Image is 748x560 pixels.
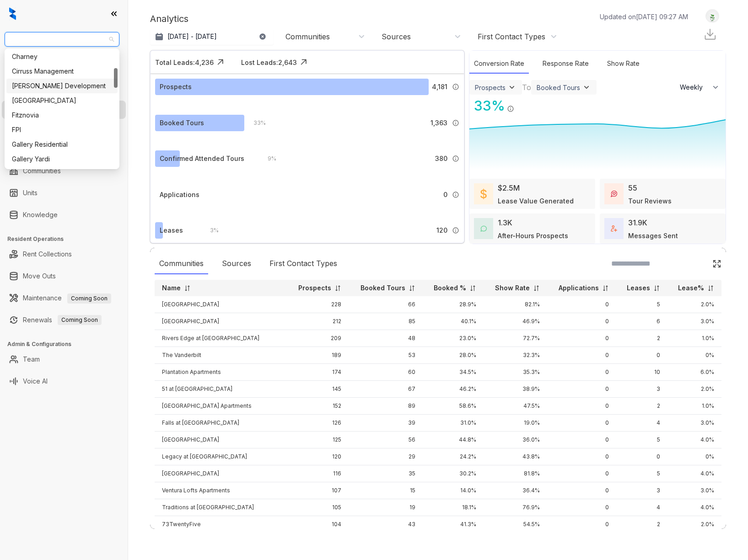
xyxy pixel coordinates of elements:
div: Davis Development [6,79,118,93]
td: 189 [287,347,349,364]
li: Leads [2,61,126,80]
td: 0 [547,381,616,398]
img: TourReviews [611,191,617,197]
div: 1.3K [498,217,512,228]
div: Fitznovia [12,110,112,120]
a: Communities [23,162,61,180]
button: [DATE] - [DATE] [150,28,274,45]
td: 0 [616,448,667,465]
p: Prospects [298,283,331,293]
td: Falls at [GEOGRAPHIC_DATA] [155,415,287,432]
p: Lease% [678,283,704,293]
li: Voice AI [2,372,126,390]
div: Response Rate [538,54,593,74]
td: 0 [547,465,616,482]
div: Tour Reviews [628,196,672,206]
td: 51 at [GEOGRAPHIC_DATA] [155,381,287,398]
div: Conversion Rate [469,54,529,74]
li: Rent Collections [2,245,126,263]
p: Applications [559,283,599,293]
img: sorting [707,285,714,292]
div: Fairfield [6,93,118,108]
img: sorting [653,285,660,292]
div: 55 [628,182,637,193]
img: Click Icon [514,97,528,111]
span: Weekly [680,83,708,92]
td: 0% [667,448,721,465]
span: 0 [443,190,447,200]
td: 40.1% [423,313,484,330]
td: 23.0% [423,330,484,347]
td: 3.0% [667,482,721,499]
div: First Contact Types [478,32,545,42]
img: Info [452,119,459,127]
td: 212 [287,313,349,330]
img: Click Icon [214,55,227,69]
td: 53 [349,347,423,364]
div: Show Rate [603,54,644,74]
td: 116 [287,465,349,482]
td: 1.0% [667,330,721,347]
td: 5 [616,296,667,313]
img: sorting [409,285,415,292]
img: Info [452,191,459,198]
td: 2.0% [667,381,721,398]
a: Team [23,350,40,368]
div: Total Leads: 4,236 [155,58,214,67]
td: 4.0% [667,432,721,448]
td: 4.0% [667,499,721,516]
img: sorting [184,285,191,292]
p: Show Rate [495,283,530,293]
p: [DATE] - [DATE] [167,32,217,41]
span: 380 [435,154,447,164]
td: 46.2% [423,381,484,398]
p: Analytics [150,12,188,26]
div: Sources [382,32,411,42]
td: 105 [287,499,349,516]
td: 6 [616,313,667,330]
li: Renewals [2,311,126,329]
td: 0 [547,347,616,364]
td: 152 [287,398,349,415]
td: 67 [349,381,423,398]
li: Units [2,184,126,202]
div: Sources [217,253,256,274]
div: Charney [6,49,118,64]
td: 0 [547,499,616,516]
td: 82.1% [484,296,547,313]
td: 0 [616,347,667,364]
td: 0 [547,330,616,347]
td: 15 [349,482,423,499]
span: 1,363 [431,118,447,128]
img: TotalFum [611,225,617,232]
td: 29 [349,448,423,465]
td: 0 [547,398,616,415]
td: 0 [547,516,616,533]
div: [GEOGRAPHIC_DATA] [12,96,112,106]
td: 58.6% [423,398,484,415]
div: 33 % [244,118,266,128]
span: Coming Soon [67,293,111,304]
td: 107 [287,482,349,499]
div: 33 % [469,96,505,116]
img: Info [452,227,459,234]
td: 60 [349,364,423,381]
td: 3.0% [667,415,721,432]
img: Info [507,105,514,112]
div: Cirruss Management [12,66,112,76]
div: 9 % [258,154,276,164]
td: 1.0% [667,398,721,415]
img: ViewFilterArrow [582,83,591,92]
td: 28.0% [423,347,484,364]
div: Charney [12,52,112,62]
td: 209 [287,330,349,347]
a: Rent Collections [23,245,72,263]
td: 2 [616,516,667,533]
td: 85 [349,313,423,330]
img: Download [703,27,717,41]
td: 46.9% [484,313,547,330]
td: 38.9% [484,381,547,398]
td: 0 [547,364,616,381]
img: Click Icon [712,259,721,268]
td: Plantation Apartments [155,364,287,381]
